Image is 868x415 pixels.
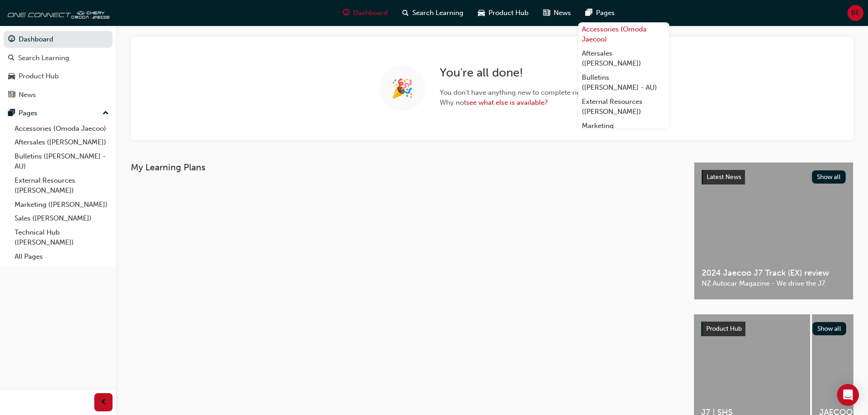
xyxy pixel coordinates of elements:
a: External Resources ([PERSON_NAME]) [578,95,669,119]
span: search-icon [8,54,15,62]
span: Why not [440,97,605,108]
a: pages-iconPages [578,4,622,22]
div: Product Hub [19,71,59,82]
div: Pages [19,108,37,118]
span: pages-icon [8,109,15,118]
span: 🎉 [391,83,414,94]
span: guage-icon [343,7,349,19]
a: guage-iconDashboard [335,4,395,22]
button: BE [847,5,863,21]
span: You don ' t have anything new to complete right now. [440,87,605,98]
a: External Resources ([PERSON_NAME]) [11,174,113,198]
span: Product Hub [706,325,742,333]
a: Bulletins ([PERSON_NAME] - AU) [11,149,113,174]
a: Search Learning [4,50,113,67]
button: Show all [812,170,846,184]
h2: You ' re all done! [440,66,605,80]
span: Dashboard [353,8,388,18]
a: Latest NewsShow all2024 Jaecoo J7 Track (EX) reviewNZ Autocar Magazine - We drive the J7. [694,162,853,300]
a: Dashboard [4,31,113,48]
a: Marketing ([PERSON_NAME]) [578,119,669,143]
span: 2024 Jaecoo J7 Track (EX) review [702,268,846,278]
button: DashboardSearch LearningProduct HubNews [4,29,113,105]
span: BE [851,8,860,18]
span: car-icon [478,7,485,19]
span: prev-icon [100,397,107,408]
span: NZ Autocar Magazine - We drive the J7. [702,278,846,289]
button: Pages [4,105,113,122]
span: news-icon [543,7,550,19]
span: search-icon [402,7,409,19]
span: Pages [596,8,615,18]
button: Show all [812,322,847,335]
a: Accessories (Omoda Jaecoo) [578,22,669,46]
span: Search Learning [412,8,463,18]
h3: My Learning Plans [131,162,679,173]
span: News [554,8,571,18]
span: news-icon [8,91,15,99]
a: News [4,87,113,103]
a: Sales ([PERSON_NAME]) [11,211,113,225]
a: Product HubShow all [701,322,846,336]
span: guage-icon [8,36,15,44]
div: Open Intercom Messenger [837,384,859,406]
a: car-iconProduct Hub [471,4,536,22]
div: News [19,90,36,100]
a: Aftersales ([PERSON_NAME]) [578,46,669,71]
a: Marketing ([PERSON_NAME]) [11,198,113,212]
div: Search Learning [18,53,69,63]
img: oneconnect [5,4,109,22]
span: up-icon [103,108,109,119]
span: car-icon [8,72,15,81]
a: Accessories (Omoda Jaecoo) [11,122,113,136]
a: news-iconNews [536,4,578,22]
a: Product Hub [4,68,113,85]
a: Bulletins ([PERSON_NAME] - AU) [578,71,669,95]
a: search-iconSearch Learning [395,4,471,22]
a: Latest NewsShow all [702,170,846,184]
a: Aftersales ([PERSON_NAME]) [11,135,113,149]
a: see what else is available? [466,98,548,107]
span: pages-icon [586,7,592,19]
a: All Pages [11,250,113,264]
span: Latest News [707,173,741,181]
a: Technical Hub ([PERSON_NAME]) [11,225,113,250]
span: Product Hub [488,8,529,18]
